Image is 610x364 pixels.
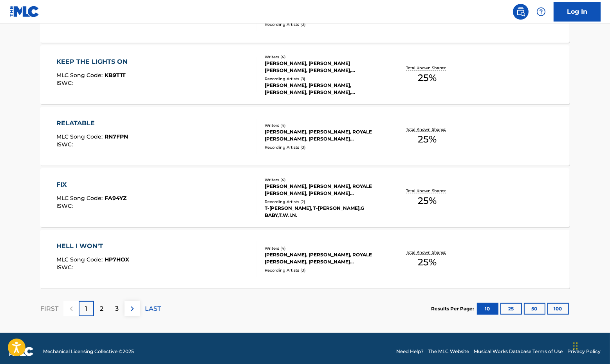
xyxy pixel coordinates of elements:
[477,303,498,315] button: 10
[43,348,134,355] span: Mechanical Licensing Collective © 2025
[56,133,105,140] span: MLC Song Code :
[56,241,129,251] div: HELL I WON'T
[145,304,161,314] p: LAST
[474,348,563,355] a: Musical Works Database Terms of Use
[9,6,40,17] img: MLC Logo
[56,141,75,148] span: ISWC :
[265,76,383,82] div: Recording Artists ( 8 )
[418,194,437,208] span: 25 %
[265,251,383,265] div: [PERSON_NAME], [PERSON_NAME], ROYALE [PERSON_NAME], [PERSON_NAME] [PERSON_NAME]
[40,45,570,104] a: KEEP THE LIGHTS ONMLC Song Code:KB9T1TISWC:Writers (4)[PERSON_NAME], [PERSON_NAME] [PERSON_NAME],...
[265,205,383,219] div: T-[PERSON_NAME], T-[PERSON_NAME],G BABY,T.W.I.N.
[431,305,476,312] p: Results Per Page:
[56,72,105,79] span: MLC Song Code :
[418,71,437,85] span: 25 %
[100,304,103,314] p: 2
[406,126,448,132] p: Total Known Shares:
[265,177,383,183] div: Writers ( 4 )
[516,7,525,16] img: search
[128,304,137,314] img: right
[524,303,545,315] button: 50
[265,183,383,197] div: [PERSON_NAME], [PERSON_NAME], ROYALE [PERSON_NAME], [PERSON_NAME] [PERSON_NAME]
[56,57,132,67] div: KEEP THE LIGHTS ON
[265,199,383,205] div: Recording Artists ( 2 )
[418,132,437,146] span: 25 %
[428,348,469,355] a: The MLC Website
[265,82,383,96] div: [PERSON_NAME], [PERSON_NAME], [PERSON_NAME], [PERSON_NAME], [PERSON_NAME]
[265,22,383,27] div: Recording Artists ( 0 )
[554,2,601,22] a: Log In
[105,195,126,202] span: FA94YZ
[265,245,383,251] div: Writers ( 4 )
[85,304,88,314] p: 1
[406,249,448,255] p: Total Known Shares:
[40,107,570,166] a: RELATABLEMLC Song Code:RN7FPNISWC:Writers (4)[PERSON_NAME], [PERSON_NAME], ROYALE [PERSON_NAME], ...
[567,348,601,355] a: Privacy Policy
[40,304,58,314] p: FIRST
[573,334,578,358] div: Drag
[40,230,570,288] a: HELL I WON'TMLC Song Code:HP7HOXISWC:Writers (4)[PERSON_NAME], [PERSON_NAME], ROYALE [PERSON_NAME...
[418,255,437,269] span: 25 %
[536,7,546,16] img: help
[115,304,119,314] p: 3
[56,264,75,271] span: ISWC :
[406,188,448,194] p: Total Known Shares:
[265,144,383,150] div: Recording Artists ( 0 )
[533,4,549,20] div: Help
[265,267,383,273] div: Recording Artists ( 0 )
[265,60,383,74] div: [PERSON_NAME], [PERSON_NAME] [PERSON_NAME], [PERSON_NAME], [PERSON_NAME]
[406,65,448,71] p: Total Known Shares:
[265,54,383,60] div: Writers ( 4 )
[56,180,126,189] div: FIX
[105,72,126,79] span: KB9T1T
[571,326,610,364] iframe: Chat Widget
[265,128,383,142] div: [PERSON_NAME], [PERSON_NAME], ROYALE [PERSON_NAME], [PERSON_NAME] [PERSON_NAME]
[56,256,105,263] span: MLC Song Code :
[265,123,383,128] div: Writers ( 4 )
[56,79,75,86] span: ISWC :
[40,168,570,227] a: FIXMLC Song Code:FA94YZISWC:Writers (4)[PERSON_NAME], [PERSON_NAME], ROYALE [PERSON_NAME], [PERSO...
[547,303,569,315] button: 100
[105,256,129,263] span: HP7HOX
[500,303,522,315] button: 25
[396,348,424,355] a: Need Help?
[513,4,529,20] a: Public Search
[56,202,75,209] span: ISWC :
[56,195,105,202] span: MLC Song Code :
[105,133,128,140] span: RN7FPN
[56,119,128,128] div: RELATABLE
